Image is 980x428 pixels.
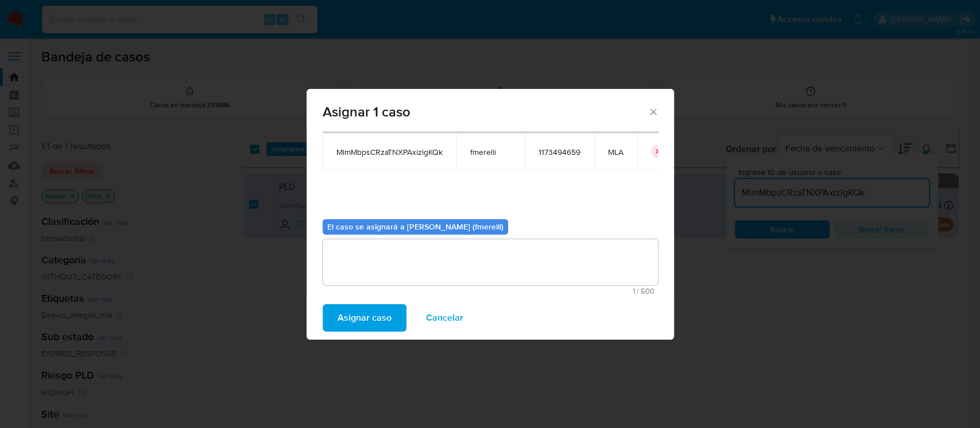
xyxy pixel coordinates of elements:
[648,106,658,116] button: Cerrar ventana
[338,305,392,330] span: Asignar caso
[323,105,648,119] span: Asignar 1 caso
[323,304,406,332] button: Asignar caso
[426,305,463,330] span: Cancelar
[651,145,665,158] button: icon-button
[608,147,623,157] span: MLA
[327,221,503,232] b: El caso se asignará a [PERSON_NAME] (fmerelli)
[326,287,654,295] span: Máximo 500 caracteres
[307,89,674,340] div: assign-modal
[411,304,478,332] button: Cancelar
[539,147,580,157] span: 1173494659
[336,147,443,157] span: MlmMbpsCRzaTNXPAxizlgKQk
[470,147,511,157] span: fmerelli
